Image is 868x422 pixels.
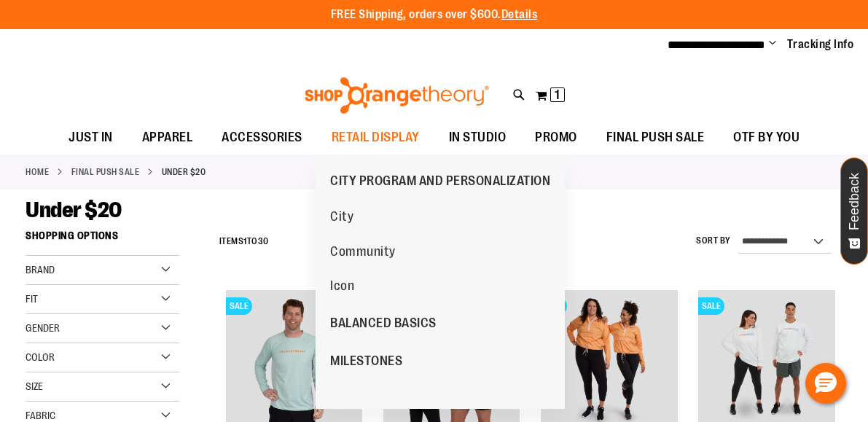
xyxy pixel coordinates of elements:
a: PROMO [520,121,592,155]
span: 1 [555,87,560,102]
span: Color [26,351,55,363]
p: FREE Shipping, orders over $600. [331,7,538,23]
span: CITY PROGRAM AND PERSONALIZATION [330,173,550,192]
span: OTF BY YOU [733,121,799,154]
a: Tracking Info [787,36,854,52]
span: ACCESSORIES [222,121,302,154]
span: Feedback [848,173,861,230]
span: Fit [26,293,38,305]
a: FINAL PUSH SALE [71,165,140,179]
button: Feedback - Show survey [840,157,868,265]
span: JUST IN [69,121,113,154]
a: APPAREL [128,121,208,155]
span: SALE [226,297,252,315]
span: Gender [26,322,60,334]
span: Brand [26,264,55,276]
a: RETAIL DISPLAY [317,121,434,155]
a: CITY PROGRAM AND PERSONALIZATION [316,162,565,200]
span: APPAREL [142,121,193,154]
span: Under $20 [26,198,122,222]
a: BALANCED BASICS [316,304,451,342]
span: Fabric [26,410,55,421]
span: RETAIL DISPLAY [332,121,420,154]
strong: Under $20 [162,165,206,179]
span: IN STUDIO [449,121,507,154]
span: SALE [698,297,724,315]
span: 1 [243,236,247,246]
ul: RETAIL DISPLAY [316,155,565,409]
strong: Shopping Options [26,223,179,256]
span: 30 [258,236,269,246]
span: PROMO [535,121,577,154]
span: MILESTONES [330,353,402,372]
a: City [323,199,361,234]
button: Account menu [769,37,776,52]
span: FINAL PUSH SALE [606,121,705,154]
a: OTF BY YOU [719,121,814,155]
a: ACCESSORIES [207,121,317,155]
span: Icon [330,278,354,297]
img: Shop Orangetheory [302,77,491,114]
a: FINAL PUSH SALE [592,121,719,154]
a: Community [323,234,403,269]
button: Hello, have a question? Let’s chat. [805,363,846,404]
a: Details [501,8,538,21]
span: BALANCED BASICS [330,316,437,334]
a: IN STUDIO [434,121,521,155]
h2: Items to [219,230,269,253]
span: Size [26,380,43,392]
label: Sort By [696,235,731,247]
span: City [330,209,353,227]
a: MILESTONES [316,342,417,380]
a: Icon [323,268,361,303]
span: Community [330,244,396,262]
a: Home [26,165,49,179]
a: JUST IN [54,121,128,155]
